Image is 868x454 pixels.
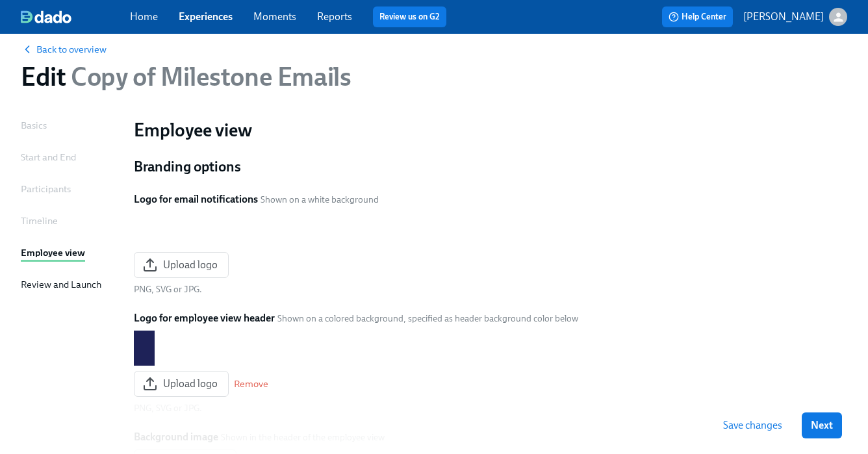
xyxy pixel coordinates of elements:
[134,311,275,325] label: Logo for employee view header
[134,192,258,207] label: Logo for email notifications
[66,61,351,92] span: Copy of Milestone Emails
[145,377,218,390] span: Upload logo
[21,10,71,23] img: dado
[179,10,233,23] a: Experiences
[145,259,218,271] span: Upload logo
[21,182,71,196] div: Participants
[234,377,268,390] button: Remove
[261,194,379,206] span: Shown on a white background
[21,43,107,56] button: Back to overview
[723,419,782,432] span: Save changes
[21,277,101,292] div: Review and Launch
[21,214,58,228] div: Timeline
[21,246,85,260] div: Employee view
[317,10,352,23] a: Reports
[662,6,733,27] button: Help Center
[253,10,296,23] a: Moments
[379,10,440,23] a: Review us on G2
[134,371,229,397] button: Upload logo
[21,118,47,132] div: Basics
[811,419,833,432] span: Next
[134,252,229,278] button: Upload logo
[743,10,824,24] p: [PERSON_NAME]
[277,312,578,325] span: Shown on a colored background, specified as header background color below
[134,118,252,142] h1: Employee view
[743,8,847,26] button: [PERSON_NAME]
[21,150,76,164] div: Start and End
[134,283,202,296] span: PNG, SVG or JPG.
[669,10,726,23] span: Help Center
[134,157,241,177] h4: Branding options
[130,10,158,23] a: Home
[802,412,842,438] button: Next
[714,412,791,438] button: Save changes
[21,10,130,23] a: dado
[373,6,446,27] button: Review us on G2
[21,61,351,92] h1: Edit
